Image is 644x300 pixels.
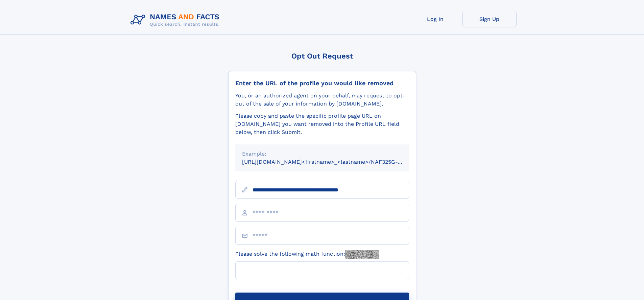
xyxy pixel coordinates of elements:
div: Opt Out Request [228,52,416,60]
a: Log In [408,11,462,27]
div: You, or an authorized agent on your behalf, may request to opt-out of the sale of your informatio... [235,92,409,108]
img: Logo Names and Facts [128,11,225,29]
small: [URL][DOMAIN_NAME]<firstname>_<lastname>/NAF325G-xxxxxxxx [242,159,422,165]
a: Sign Up [462,11,517,27]
label: Please solve the following math function: [235,250,379,259]
div: Example: [242,150,402,158]
div: Enter the URL of the profile you would like removed [235,79,409,87]
div: Please copy and paste the specific profile page URL on [DOMAIN_NAME] you want removed into the Pr... [235,112,409,136]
